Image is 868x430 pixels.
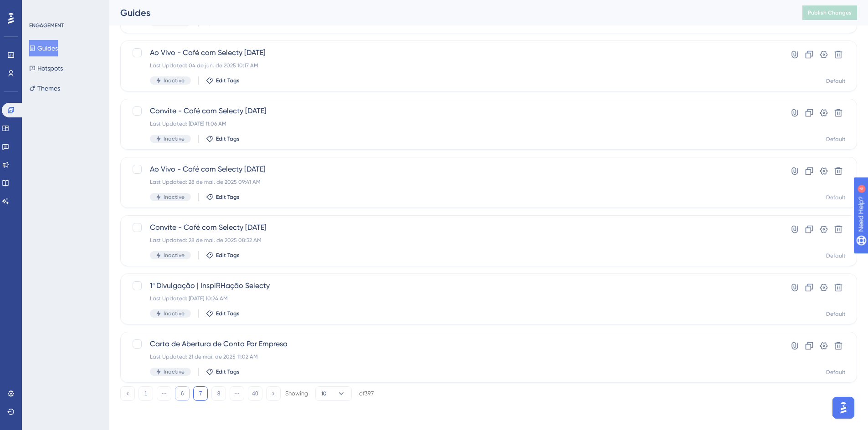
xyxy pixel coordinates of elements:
[216,193,240,201] span: Edit Tags
[164,193,185,201] span: Inactive
[29,80,60,96] button: Themes
[193,386,208,401] button: 7
[206,77,240,84] button: Edit Tags
[150,120,755,127] div: Last Updated: [DATE] 11:06 AM
[826,77,846,85] div: Default
[29,40,58,56] button: Guides
[216,135,240,142] span: Edit Tags
[216,310,240,317] span: Edit Tags
[150,62,755,69] div: Last Updated: 04 de jun. de 2025 10:17 AM
[150,353,755,360] div: Last Updated: 21 de mai. de 2025 11:02 AM
[175,386,190,401] button: 6
[216,368,240,375] span: Edit Tags
[29,60,63,76] button: Hotspots
[164,368,185,375] span: Inactive
[150,47,755,58] span: Ao Vivo - Café com Selecty [DATE]
[285,390,308,398] div: Showing
[206,310,240,317] button: Edit Tags
[164,135,185,142] span: Inactive
[802,5,857,20] button: Publish Changes
[164,252,185,259] span: Inactive
[315,386,352,401] button: 10
[164,77,185,84] span: Inactive
[248,386,262,401] button: 40
[230,386,244,401] button: ⋯
[826,310,846,318] div: Default
[216,252,240,259] span: Edit Tags
[216,77,240,84] span: Edit Tags
[63,5,66,12] div: 4
[206,193,240,201] button: Edit Tags
[808,9,852,16] span: Publish Changes
[29,22,64,29] div: ENGAGEMENT
[150,178,755,186] div: Last Updated: 28 de mai. de 2025 09:41 AM
[830,394,857,421] iframe: UserGuiding AI Assistant Launcher
[150,106,755,116] span: Convite - Café com Selecty [DATE]
[150,222,755,233] span: Convite - Café com Selecty [DATE]
[826,252,846,259] div: Default
[157,386,171,401] button: ⋯
[150,280,755,291] span: 1ª Divulgação | InspiRHação Selecty
[206,252,240,259] button: Edit Tags
[211,386,226,401] button: 8
[826,369,846,376] div: Default
[150,237,755,244] div: Last Updated: 28 de mai. de 2025 08:32 AM
[206,135,240,142] button: Edit Tags
[139,386,153,401] button: 1
[321,390,327,397] span: 10
[164,310,185,317] span: Inactive
[206,368,240,375] button: Edit Tags
[150,339,755,349] span: Carta de Abertura de Conta Por Empresa
[21,2,57,13] span: Need Help?
[120,6,780,19] div: Guides
[150,164,755,175] span: Ao Vivo - Café com Selecty [DATE]
[150,295,755,302] div: Last Updated: [DATE] 10:24 AM
[359,390,374,398] div: of 397
[826,136,846,143] div: Default
[826,194,846,201] div: Default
